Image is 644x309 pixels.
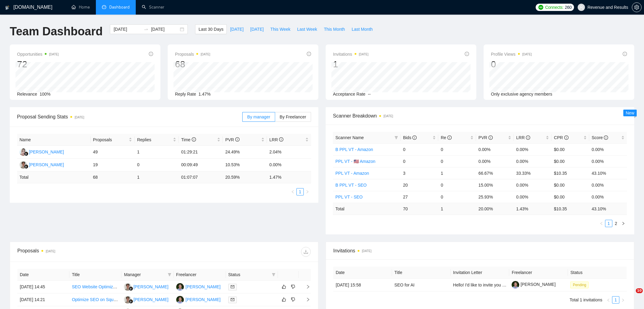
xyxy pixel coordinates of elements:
[509,267,568,279] th: Freelancer
[192,137,196,142] span: info-circle
[476,179,514,191] td: 15.00%
[109,5,130,10] span: Dashboard
[514,191,551,203] td: 0.00%
[49,53,58,56] time: [DATE]
[124,283,131,291] img: RG
[401,191,438,203] td: 27
[514,143,551,155] td: 0.00%
[10,24,103,39] h1: Team Dashboard
[289,283,297,290] button: dislike
[623,288,638,303] iframe: Intercom live chat
[91,134,135,146] th: Proposals
[476,191,514,203] td: 25.93%
[551,191,589,203] td: $0.00
[605,296,612,304] li: Previous Page
[333,58,369,70] div: 1
[19,149,64,154] a: AY[PERSON_NAME]
[301,285,310,289] span: right
[133,283,168,290] div: [PERSON_NAME]
[269,137,283,142] span: LRR
[476,167,514,179] td: 66.67%
[17,247,164,257] div: Proposals
[297,26,317,33] span: Last Week
[124,297,168,302] a: RG[PERSON_NAME]
[91,159,135,171] td: 19
[175,51,210,58] span: Proposals
[291,284,295,289] span: dislike
[17,92,37,97] span: Relevance
[17,293,69,306] td: [DATE] 14:21
[620,220,627,227] li: Next Page
[333,279,392,291] td: [DATE] 15:58
[368,92,371,97] span: --
[301,247,311,257] button: download
[267,159,311,171] td: 0.00%
[267,146,311,159] td: 2.04%
[438,155,476,167] td: 0
[151,26,179,33] input: End date
[121,269,173,281] th: Manager
[179,146,223,159] td: 01:29:21
[401,143,438,155] td: 0
[176,296,184,304] img: JK
[5,3,9,12] img: logo
[632,2,642,12] button: setting
[632,5,641,10] span: setting
[551,179,589,191] td: $0.00
[438,143,476,155] td: 0
[438,167,476,179] td: 1
[301,249,310,254] span: download
[392,279,451,291] td: SEO for AI
[304,188,311,195] li: Next Page
[176,283,184,291] img: JK
[359,53,368,56] time: [DATE]
[198,26,223,33] span: Last 30 Days
[570,296,602,304] li: Total 1 invitations
[137,136,172,143] span: Replies
[394,283,415,287] a: SEO for AI
[228,271,269,278] span: Status
[589,167,627,179] td: 43.10%
[612,296,619,304] li: 1
[383,114,393,118] time: [DATE]
[403,135,417,140] span: Bids
[135,159,179,171] td: 0
[19,162,64,167] a: RG[PERSON_NAME]
[289,188,296,195] button: left
[333,203,401,215] td: Total
[17,134,91,146] th: Name
[551,143,589,155] td: $0.00
[522,53,532,56] time: [DATE]
[570,282,591,287] a: Pending
[247,24,267,34] button: [DATE]
[605,220,612,227] a: 1
[186,296,221,303] div: [PERSON_NAME]
[93,136,128,143] span: Proposals
[512,282,555,287] a: [PERSON_NAME]
[289,188,296,195] li: Previous Page
[538,5,543,10] img: upwork-logo.png
[75,116,84,119] time: [DATE]
[598,220,605,227] li: Previous Page
[607,298,610,302] span: left
[91,146,135,159] td: 49
[307,52,311,56] span: info-circle
[280,296,288,303] button: like
[301,297,310,302] span: right
[551,155,589,167] td: $0.00
[296,188,304,195] li: 1
[17,171,91,183] td: Total
[227,24,247,34] button: [DATE]
[72,297,208,302] a: Optimize SEO on Squarespace Website + Verify Google Analytics Setup
[19,148,27,156] img: AY
[168,273,171,276] span: filter
[564,135,569,140] span: info-circle
[476,155,514,167] td: 0.00%
[613,220,619,227] a: 2
[394,136,398,139] span: filter
[476,203,514,215] td: 20.00 %
[235,137,240,142] span: info-circle
[124,271,165,278] span: Manager
[124,296,131,304] img: RG
[304,188,311,195] button: right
